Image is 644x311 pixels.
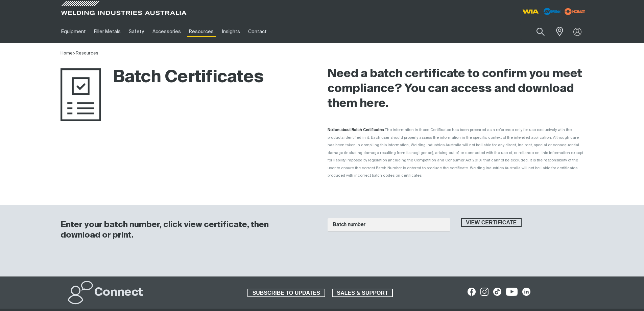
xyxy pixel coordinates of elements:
[244,20,271,43] a: Contact
[61,51,73,55] a: Home
[520,24,552,40] input: Product name or item number...
[61,220,310,241] h3: Enter your batch number, click view certificate, then download or print.
[76,51,98,55] a: Resources
[247,289,325,297] a: SUBSCRIBE TO UPDATES
[57,20,455,43] nav: Main
[461,218,522,227] button: View certificate
[148,20,185,43] a: Accessories
[333,289,392,297] span: SALES & SUPPORT
[90,20,125,43] a: Filler Metals
[529,24,552,40] button: Search products
[563,6,587,17] img: miller
[462,218,521,227] span: View certificate
[185,20,218,43] a: Resources
[125,20,148,43] a: Safety
[218,20,244,43] a: Insights
[248,289,325,297] span: SUBSCRIBE TO UPDATES
[328,67,584,111] h2: Need a batch certificate to confirm you meet compliance? You can access and download them here.
[57,20,90,43] a: Equipment
[328,128,385,132] strong: Notice about Batch Certificates:
[94,285,143,300] h2: Connect
[61,67,264,89] h1: Batch Certificates
[328,128,583,177] span: The information in these Certificates has been prepared as a reference only for use exclusively w...
[332,289,393,297] a: SALES & SUPPORT
[73,51,76,55] span: >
